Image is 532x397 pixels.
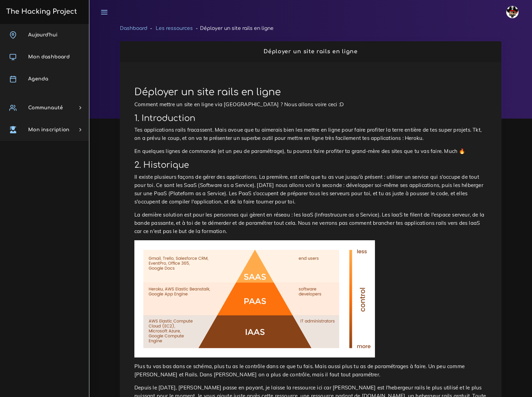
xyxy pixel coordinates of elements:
[28,127,69,132] span: Mon inscription
[134,160,487,170] h2: 2. Historique
[134,240,375,357] img: 4mO87l8.png
[134,211,487,235] p: La dernière solution est pour les personnes qui gèrent en réseau : les IaaS (Infrastrucure as a S...
[506,6,519,18] img: avatar
[193,24,273,33] li: Déployer un site rails en ligne
[134,100,487,109] p: Comment mettre un site en ligne via [GEOGRAPHIC_DATA] ? Nous allons voire ceci :D
[28,54,70,59] span: Mon dashboard
[4,8,77,15] h3: The Hacking Project
[28,32,57,37] span: Aujourd'hui
[28,105,63,110] span: Communauté
[156,26,193,31] a: Les ressources
[134,87,487,98] h1: Déployer un site rails en ligne
[127,48,494,55] h2: Déployer un site rails en ligne
[134,126,487,142] p: Tes applications rails fracassent. Mais avoue que tu aimerais bien les mettre en ligne pour faire...
[134,147,487,155] p: En quelques lignes de commande (et un peu de paramétrage), tu pourras faire profiter ta grand-mèr...
[134,362,487,379] p: Plus tu vas bas dans ce schéma, plus tu as le contrôle dans ce que tu fais. Mais aussi plus tu as...
[28,76,48,81] span: Agenda
[134,173,487,206] p: Il existe plusieurs façons de gérer des applications. La première, est celle que tu as vue jusqu'...
[134,113,487,123] h2: 1. Introduction
[120,26,147,31] a: Dashboard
